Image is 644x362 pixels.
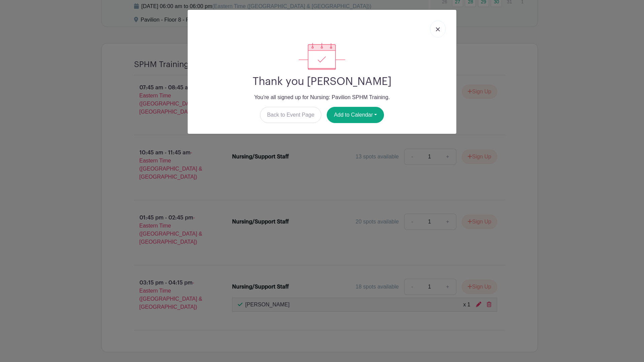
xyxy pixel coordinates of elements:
[327,107,384,123] button: Add to Calendar
[193,93,451,101] p: You're all signed up for Nursing: Pavilion SPHM Training.
[436,27,440,31] img: close_button-5f87c8562297e5c2d7936805f587ecaba9071eb48480494691a3f1689db116b3.svg
[260,107,322,123] a: Back to Event Page
[299,43,345,70] img: signup_complete-c468d5dda3e2740ee63a24cb0ba0d3ce5d8a4ecd24259e683200fb1569d990c8.svg
[193,75,451,88] h2: Thank you [PERSON_NAME]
